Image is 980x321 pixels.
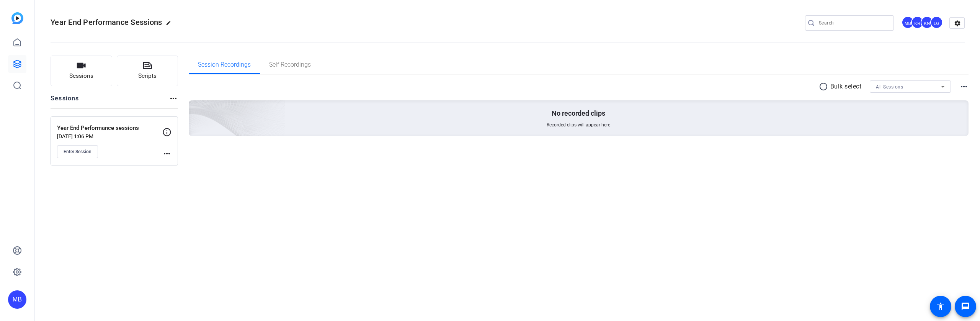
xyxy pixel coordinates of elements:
[921,16,934,29] ngx-avatar: Kenny Nicodemus
[51,18,162,27] span: Year End Performance Sessions
[950,18,965,29] mat-icon: settings
[930,16,943,29] div: LG
[138,72,157,80] span: Scripts
[547,122,610,128] span: Recorded clips will appear here
[902,16,914,29] div: MB
[8,290,26,309] div: MB
[69,72,93,80] span: Sessions
[51,94,79,108] h2: Sessions
[117,56,178,86] button: Scripts
[921,16,933,29] div: KN
[930,16,944,29] ngx-avatar: Lou Garinga
[162,149,171,158] mat-icon: more_horiz
[819,82,830,91] mat-icon: radio_button_unchecked
[57,124,162,133] p: Year End Performance sessions
[269,62,311,68] span: Self Recordings
[57,145,98,158] button: Enter Session
[876,84,903,90] span: All Sessions
[961,302,970,311] mat-icon: message
[819,18,888,28] input: Search
[911,16,924,29] ngx-avatar: Kaveh Ryndak
[830,82,862,91] p: Bulk select
[64,149,91,155] span: Enter Session
[959,82,969,91] mat-icon: more_horiz
[103,25,286,191] img: embarkstudio-empty-session.png
[166,20,175,29] mat-icon: edit
[552,109,605,118] p: No recorded clips
[198,62,251,68] span: Session Recordings
[51,56,112,86] button: Sessions
[11,12,23,24] img: blue-gradient.svg
[902,16,915,29] ngx-avatar: Michael Barbieri
[936,302,945,311] mat-icon: accessibility
[169,94,178,103] mat-icon: more_horiz
[911,16,924,29] div: KR
[57,133,162,139] p: [DATE] 1:06 PM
